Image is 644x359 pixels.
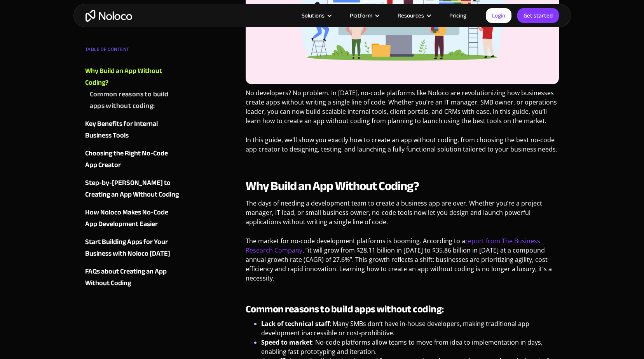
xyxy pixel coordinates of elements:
[90,89,179,112] a: Common reasons to build apps without coding:
[246,174,419,198] strong: Why Build an App Without Coding?
[302,10,325,21] div: Solutions
[261,319,330,328] strong: Lack of technical staff
[517,8,559,23] a: Get started
[86,10,132,22] a: home
[261,319,559,338] li: : Many SMBs don’t have in-house developers, making traditional app development inaccessible or co...
[246,236,559,289] p: The market for no-code development platforms is booming. According to a , “it will grow from $28....
[261,338,559,356] li: : No-code platforms allow teams to move from idea to implementation in days, enabling fast protot...
[246,199,559,232] p: The days of needing a development team to create a business app are over. Whether you’re a projec...
[85,236,179,260] a: Start Building Apps for Your Business with Noloco [DATE]
[292,10,340,21] div: Solutions
[440,10,476,21] a: Pricing
[85,118,179,141] a: Key Benefits for Internal Business Tools
[85,148,179,171] a: Choosing the Right No-Code App Creator
[486,8,511,23] a: Login
[261,338,312,347] strong: Speed to market
[85,177,179,200] a: Step-by-[PERSON_NAME] to Creating an App Without Coding
[398,10,424,21] div: Resources
[350,10,372,21] div: Platform
[85,44,179,59] div: TABLE OF CONTENT
[85,266,179,289] a: FAQs about Creating an App Without Coding
[388,10,440,21] div: Resources
[246,237,540,254] a: report from The Business Research Company
[246,135,559,160] p: In this guide, we’ll show you exactly how to create an app without coding, from choosing the best...
[246,88,559,131] p: No developers? No problem. In [DATE], no-code platforms like Noloco are revolutionizing how busin...
[246,300,444,319] strong: Common reasons to build apps without coding:
[85,207,179,230] a: How Noloco Makes No-Code App Development Easier
[340,10,388,21] div: Platform
[85,65,179,89] a: Why Build an App Without Coding?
